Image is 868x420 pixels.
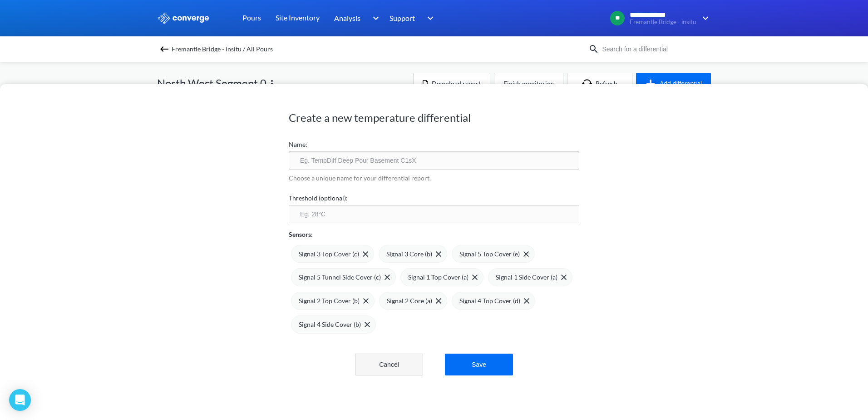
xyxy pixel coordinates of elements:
[387,296,432,306] span: Signal 2 Core (a)
[355,354,423,375] button: Cancel
[289,193,579,203] label: Threshold (optional):
[172,43,273,55] span: Fremantle Bridge - insitu / All Pours
[299,320,361,330] span: Signal 4 Side Cover (b)
[299,249,359,259] span: Signal 3 Top Cover (c)
[289,151,579,170] input: Eg. TempDiff Deep Pour Basement C1sX
[696,13,711,24] img: downArrow.svg
[630,19,696,25] span: Fremantle Bridge - insitu
[157,12,210,24] img: logo_ewhite.svg
[561,275,567,280] img: close-icon.svg
[367,13,381,24] img: downArrow.svg
[334,12,360,24] span: Analysis
[289,140,579,150] label: Name:
[445,354,513,375] button: Save
[390,12,415,24] span: Support
[588,44,599,55] img: icon-search.svg
[289,173,579,183] p: Choose a unique name for your differential report.
[436,298,441,304] img: close-icon.svg
[159,44,170,55] img: backspace.svg
[436,251,441,257] img: close-icon.svg
[365,322,370,327] img: close-icon.svg
[421,13,436,24] img: downArrow.svg
[496,272,557,282] span: Signal 1 Side Cover (a)
[459,296,520,306] span: Signal 4 Top Cover (d)
[599,44,709,54] input: Search for a differential
[408,272,469,282] span: Signal 1 Top Cover (a)
[524,298,529,304] img: close-icon.svg
[289,110,579,125] h1: Create a new temperature differential
[386,249,432,259] span: Signal 3 Core (b)
[472,275,478,280] img: close-icon.svg
[363,251,368,257] img: close-icon.svg
[299,296,360,306] span: Signal 2 Top Cover (b)
[385,275,390,280] img: close-icon.svg
[9,389,31,411] div: Open Intercom Messenger
[459,249,520,259] span: Signal 5 Top Cover (e)
[523,251,529,257] img: close-icon.svg
[289,230,313,240] p: Sensors:
[363,298,369,304] img: close-icon.svg
[299,272,381,282] span: Signal 5 Tunnel Side Cover (c)
[289,205,579,223] input: Eg. 28°C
